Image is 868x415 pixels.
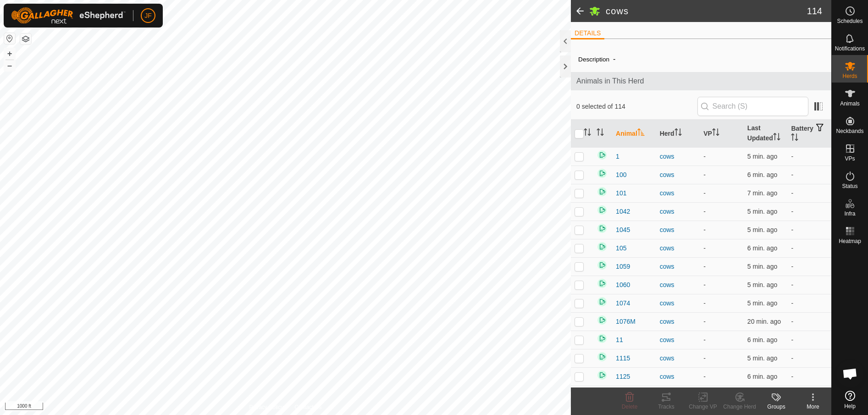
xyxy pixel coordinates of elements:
[747,336,777,343] span: Oct 5, 2025, 7:07 PM
[616,170,626,180] span: 100
[747,171,777,178] span: Oct 5, 2025, 7:07 PM
[747,263,777,270] span: Oct 5, 2025, 7:07 PM
[597,241,608,252] img: returning on
[597,205,608,216] img: returning on
[597,278,608,289] img: returning on
[787,120,831,148] th: Battery
[747,153,777,160] span: Oct 5, 2025, 7:07 PM
[747,281,777,288] span: Oct 5, 2025, 7:07 PM
[807,4,822,18] span: 114
[4,48,15,59] button: +
[787,166,831,184] td: -
[616,280,630,290] span: 1060
[616,262,630,271] span: 1059
[685,403,721,411] div: Change VP
[703,171,706,178] app-display-virtual-paddock-transition: -
[795,403,831,411] div: More
[616,335,623,345] span: 11
[616,354,630,363] span: 1115
[660,262,697,271] div: cows
[249,403,284,411] a: Privacy Policy
[747,373,777,380] span: Oct 5, 2025, 7:06 PM
[660,354,697,363] div: cows
[703,336,706,343] app-display-virtual-paddock-transition: -
[660,225,697,235] div: cows
[832,387,868,413] a: Help
[842,183,857,189] span: Status
[747,244,777,252] span: Oct 5, 2025, 7:06 PM
[787,294,831,312] td: -
[703,153,706,160] app-display-virtual-paddock-transition: -
[597,296,608,307] img: returning on
[747,208,777,215] span: Oct 5, 2025, 7:07 PM
[787,184,831,202] td: -
[584,130,591,137] p-sorticon: Activate to sort
[787,386,831,404] td: -
[578,56,609,63] label: Description
[845,156,855,161] span: VPs
[656,120,700,148] th: Herd
[609,51,619,66] span: -
[294,403,321,411] a: Contact Us
[660,299,697,308] div: cows
[660,170,697,180] div: cows
[660,152,697,161] div: cows
[616,243,626,253] span: 105
[839,238,861,244] span: Heatmap
[616,188,626,198] span: 101
[703,299,706,307] app-display-virtual-paddock-transition: -
[660,372,697,382] div: cows
[703,263,706,270] app-display-virtual-paddock-transition: -
[597,370,608,381] img: returning on
[787,202,831,221] td: -
[703,354,706,362] app-display-virtual-paddock-transition: -
[597,168,608,179] img: returning on
[744,120,788,148] th: Last Updated
[674,130,682,137] p-sorticon: Activate to sort
[660,280,697,290] div: cows
[773,134,780,142] p-sorticon: Activate to sort
[576,76,826,87] span: Animals in This Herd
[747,299,777,307] span: Oct 5, 2025, 7:07 PM
[836,128,863,134] span: Neckbands
[660,207,697,216] div: cows
[612,120,656,148] th: Animal
[842,73,857,79] span: Herds
[837,18,862,24] span: Schedules
[712,130,719,137] p-sorticon: Activate to sort
[787,349,831,367] td: -
[703,208,706,215] app-display-virtual-paddock-transition: -
[660,243,697,253] div: cows
[787,221,831,239] td: -
[606,6,807,17] h2: cows
[787,257,831,276] td: -
[844,211,855,216] span: Infra
[571,28,604,39] li: DETAILS
[597,130,604,137] p-sorticon: Activate to sort
[11,7,126,24] img: Gallagher Logo
[660,317,697,326] div: cows
[4,60,15,71] button: –
[616,207,630,216] span: 1042
[597,333,608,344] img: returning on
[703,244,706,252] app-display-virtual-paddock-transition: -
[597,223,608,234] img: returning on
[703,318,706,325] app-display-virtual-paddock-transition: -
[703,373,706,380] app-display-virtual-paddock-transition: -
[747,318,781,325] span: Oct 5, 2025, 6:53 PM
[703,226,706,233] app-display-virtual-paddock-transition: -
[597,351,608,362] img: returning on
[576,102,697,111] span: 0 selected of 114
[697,97,808,116] input: Search (S)
[597,260,608,271] img: returning on
[747,226,777,233] span: Oct 5, 2025, 7:08 PM
[787,367,831,386] td: -
[637,130,645,137] p-sorticon: Activate to sort
[703,189,706,197] app-display-virtual-paddock-transition: -
[703,281,706,288] app-display-virtual-paddock-transition: -
[747,354,777,362] span: Oct 5, 2025, 7:08 PM
[4,33,15,44] button: Reset Map
[787,147,831,166] td: -
[660,335,697,345] div: cows
[758,403,795,411] div: Groups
